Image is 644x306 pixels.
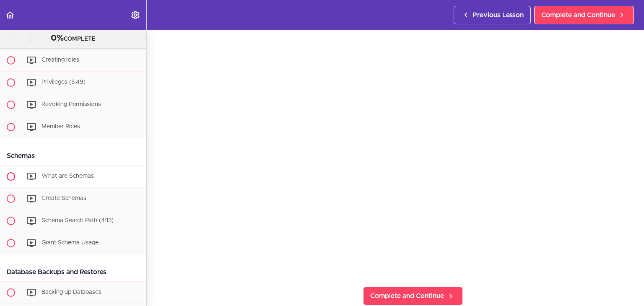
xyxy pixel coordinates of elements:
[534,6,634,24] a: Complete and Continue
[5,10,15,20] svg: Back to course curriculum
[473,10,524,20] span: Previous Lesson
[42,101,101,107] span: Revoking Permissions
[454,6,531,24] a: Previous Lesson
[541,10,615,20] span: Complete and Continue
[42,57,79,63] span: Creating roles
[130,10,140,20] svg: Settings Menu
[10,33,136,44] div: COMPLETE
[42,173,94,179] span: What are Schemas
[370,291,444,301] span: Complete and Continue
[42,79,86,85] span: Privileges (5:49)
[42,240,99,246] span: Grant Schema Usage
[42,218,114,223] span: Schema Search Path (4:13)
[42,289,101,295] span: Backing up Databases
[42,195,86,201] span: Create Schemas
[51,34,64,42] span: 0%
[363,287,463,305] a: Complete and Continue
[42,124,80,130] span: Member Roles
